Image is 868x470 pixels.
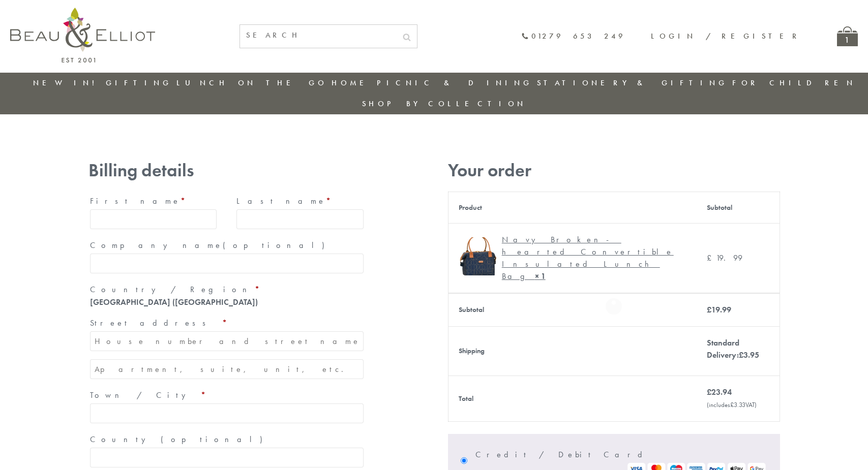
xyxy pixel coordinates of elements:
label: Town / City [90,387,364,403]
a: Login / Register [651,31,801,41]
label: Company name [90,237,364,254]
strong: [GEOGRAPHIC_DATA] ([GEOGRAPHIC_DATA]) [90,297,258,307]
span: (optional) [223,240,331,250]
a: Stationery & Gifting [537,78,728,88]
a: For Children [732,78,856,88]
a: Gifting [106,78,172,88]
label: First name [90,193,217,209]
h3: Billing details [88,160,365,181]
label: Last name [236,193,364,209]
label: County [90,431,364,448]
a: Picnic & Dining [377,78,532,88]
a: New in! [33,78,101,88]
input: House number and street name [90,331,364,351]
a: 01279 653 249 [521,32,625,41]
input: Apartment, suite, unit, etc. (optional) [90,359,364,379]
input: SEARCH [240,25,397,46]
h3: Your order [448,160,780,181]
span: (optional) [161,434,268,445]
label: Street address [90,315,364,331]
a: 1 [837,26,858,46]
img: logo [10,8,155,62]
a: Shop by collection [362,99,526,109]
a: Home [332,78,372,88]
label: Country / Region [90,281,364,298]
a: Lunch On The Go [176,78,327,88]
